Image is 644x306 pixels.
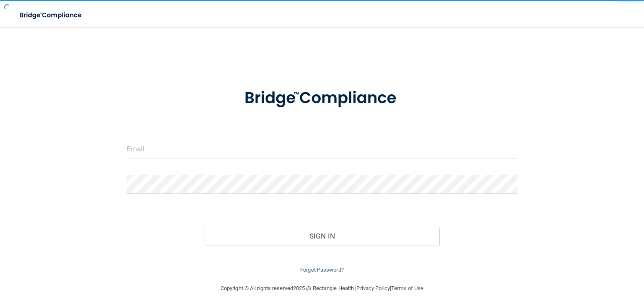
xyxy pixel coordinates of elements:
[169,275,475,302] div: Copyright © All rights reserved 2025 @ Rectangle Health | |
[356,285,390,291] a: Privacy Policy
[391,285,423,291] a: Terms of Use
[228,77,417,119] img: bridge_compliance_login_screen.278c3ca4.svg
[127,140,517,158] input: Email
[205,227,439,245] button: Sign In
[300,267,344,273] a: Forgot Password?
[13,7,90,24] img: bridge_compliance_login_screen.278c3ca4.svg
